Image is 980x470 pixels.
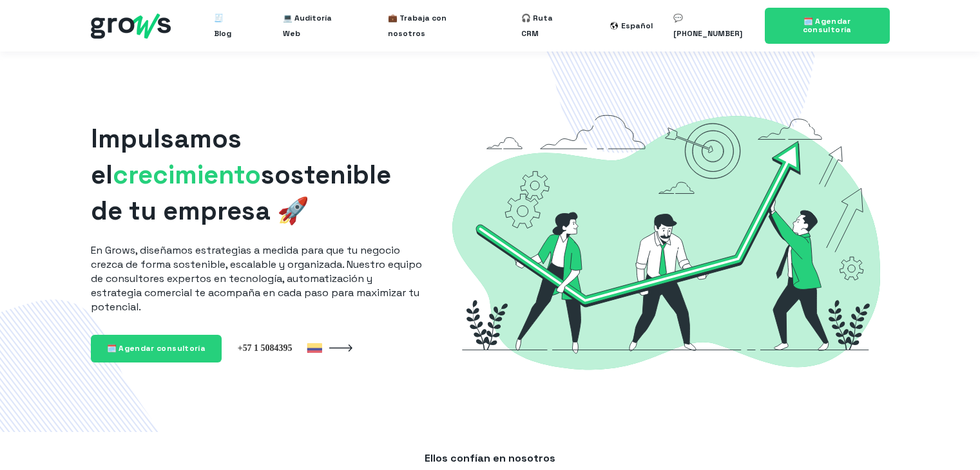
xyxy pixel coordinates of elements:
[521,5,569,46] a: 🎧 Ruta CRM
[388,5,480,46] a: 💼 Trabaja con nosotros
[237,342,322,353] img: Colombia +57 1 5084395
[916,408,980,470] div: Widget de chat
[443,93,890,391] img: Grows-Growth-Marketing-Hacking-Hubspot
[214,5,241,46] a: 🧾 Blog
[803,16,852,35] span: 🗓️ Agendar consultoría
[91,243,422,314] p: En Grows, diseñamos estrategias a medida para que tu negocio crezca de forma sostenible, escalabl...
[765,8,890,44] a: 🗓️ Agendar consultoría
[916,408,980,470] iframe: Chat Widget
[621,18,653,33] div: Español
[673,5,749,46] a: 💬 [PHONE_NUMBER]
[107,343,206,353] span: 🗓️ Agendar consultoría
[283,5,347,46] a: 💻 Auditoría Web
[91,335,222,362] a: 🗓️ Agendar consultoría
[113,158,261,191] span: crecimiento
[104,451,877,465] p: Ellos confían en nosotros
[91,14,171,39] img: grows - hubspot
[91,121,422,229] h1: Impulsamos el sostenible de tu empresa 🚀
